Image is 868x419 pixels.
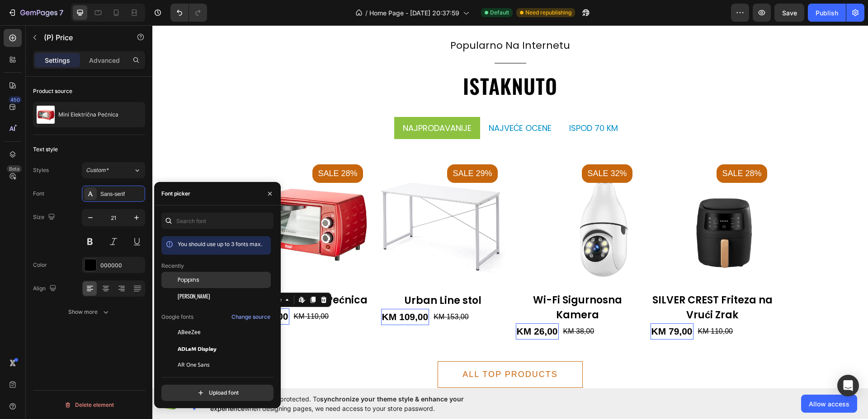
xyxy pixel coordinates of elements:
span: Need republishing [525,9,571,17]
div: Text style [33,145,58,154]
p: Recently [161,262,184,270]
div: Size [33,211,57,223]
span: Default [490,9,509,17]
pre: Sale 32% [429,139,480,157]
a: Mini Električna Pećnica [94,135,218,259]
pre: Sale 28% [564,139,614,157]
div: KM 38,00 [410,300,443,312]
div: KM 153,00 [280,285,317,298]
div: Sans-serif [100,190,143,198]
p: Najprodavanije [250,97,319,109]
div: 000000 [100,261,143,270]
span: Allow access [809,399,849,409]
div: Product source [33,87,72,95]
span: ABeeZee [178,328,201,336]
button: 7 [4,4,67,22]
button: Custom* [82,162,145,178]
a: Wi-Fi Sigurnosna Kamera [363,135,487,259]
div: KM 110,00 [545,300,581,312]
span: [PERSON_NAME] [178,292,210,300]
div: (P) Price [105,270,131,279]
iframe: Design area [152,25,868,388]
div: Open Intercom Messenger [837,375,859,396]
div: Rich Text Editor. Editing area: main [335,95,401,110]
h2: Wi-Fi Sigurnosna Kamera [363,266,487,298]
div: KM 79,00 [498,298,541,314]
h2: Mini Električna Pećnica [94,266,218,283]
p: 7 [59,7,63,18]
h2: SILVER CREST Friteza na Vrući Zrak [498,266,622,298]
button: Upload font [161,385,274,401]
p: Advanced [89,56,120,65]
span: ADLaM Display [178,345,217,353]
div: KM 79,00 [94,283,137,299]
p: najveće ocene [336,97,400,109]
a: Urban Line stol [229,135,353,260]
p: ispod 70 KM [417,97,466,109]
div: Show more [68,307,110,317]
div: Font [33,190,44,198]
button: Delete element [33,398,145,412]
div: KM 109,00 [229,284,277,300]
span: Home Page - [DATE] 20:37:59 [369,8,459,18]
div: Font picker [161,190,190,198]
img: product feature img [37,106,55,124]
div: KM 26,00 [363,298,406,314]
div: Upload font [196,388,239,397]
input: Search font [161,213,274,229]
div: Rich Text Editor. Editing area: main [415,95,467,110]
button: Save [774,4,804,22]
span: / [365,8,368,18]
div: Undo/Redo [170,4,207,22]
span: Poppins [178,276,199,284]
pre: Sale 28% [160,139,210,157]
div: KM 110,00 [141,285,177,298]
p: (P) Price [44,32,121,43]
div: Delete element [64,400,114,410]
button: Change source [231,312,271,322]
a: SILVER CREST Friteza na Vrući Zrak [498,135,622,259]
div: Styles [33,166,49,174]
div: ALL TOP PRODUCTS [310,343,405,355]
button: ALL TOP PRODUCTS [285,336,430,363]
div: Publish [816,8,838,18]
span: synchronize your theme style & enhance your experience [210,395,464,412]
span: Save [782,9,797,17]
p: Settings [45,56,70,65]
div: 450 [9,96,22,103]
span: AR One Sans [178,361,210,369]
p: Google fonts [161,313,193,321]
pre: Sale 29% [295,139,345,157]
button: Publish [808,4,846,22]
button: Allow access [801,395,857,413]
div: Color [33,261,47,269]
h2: Urban Line stol [229,267,353,284]
p: Mini Električna Pećnica [58,112,118,118]
div: Align [33,283,58,295]
span: Custom* [86,166,108,174]
div: Rich Text Editor. Editing area: main [249,95,321,110]
div: Beta [7,165,22,172]
button: Show more [33,304,145,320]
span: Your page is password protected. To when designing pages, we need access to your store password. [210,394,499,413]
div: Change source [231,313,270,321]
span: You should use up to 3 fonts max. [178,241,262,247]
